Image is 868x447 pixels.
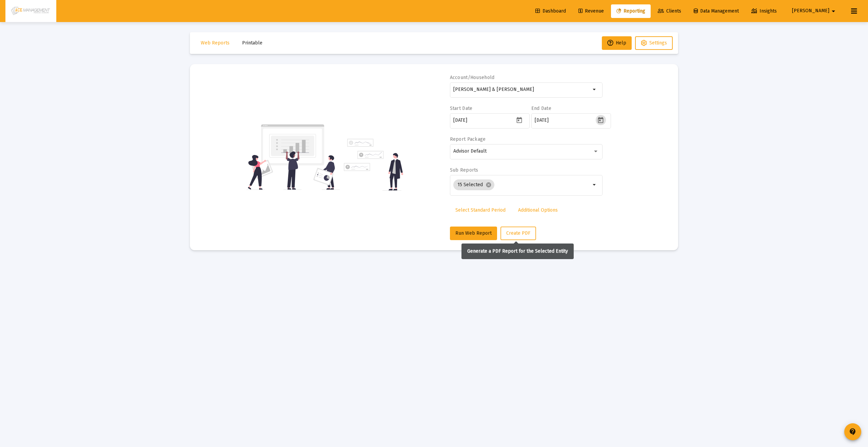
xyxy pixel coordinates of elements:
[455,230,492,236] span: Run Web Report
[602,36,632,50] button: Help
[453,118,514,123] input: Select a date
[591,85,599,94] mat-icon: arrow_drop_down
[506,230,530,236] span: Create PDF
[450,227,497,240] button: Run Web Report
[607,40,626,46] span: Help
[514,115,524,125] button: Open calendar
[746,4,782,18] a: Insights
[453,179,494,190] mat-chip: 15 Selected
[596,115,606,125] button: Open calendar
[658,8,681,14] span: Clients
[500,227,536,240] button: Create PDF
[450,136,486,142] label: Report Package
[829,4,837,18] mat-icon: arrow_drop_down
[849,428,857,436] mat-icon: contact_support
[649,40,667,46] span: Settings
[246,123,340,191] img: reporting
[573,4,609,18] a: Revenue
[455,207,506,213] span: Select Standard Period
[611,4,651,18] a: Reporting
[535,118,596,123] input: Select a date
[518,207,558,213] span: Additional Options
[751,8,777,14] span: Insights
[450,167,478,173] label: Sub Reports
[195,36,235,50] button: Web Reports
[453,87,591,92] input: Search or select an account or household
[535,8,566,14] span: Dashboard
[694,8,739,14] span: Data Management
[578,8,604,14] span: Revenue
[784,4,846,18] button: [PERSON_NAME]
[11,4,51,18] img: Dashboard
[237,36,268,50] button: Printable
[792,8,829,14] span: [PERSON_NAME]
[450,75,495,80] label: Account/Household
[635,36,673,50] button: Settings
[344,139,403,191] img: reporting-alt
[486,182,492,188] mat-icon: cancel
[688,4,744,18] a: Data Management
[591,181,599,189] mat-icon: arrow_drop_down
[531,105,551,111] label: End Date
[201,40,230,46] span: Web Reports
[450,105,473,111] label: Start Date
[453,178,591,192] mat-chip-list: Selection
[530,4,571,18] a: Dashboard
[242,40,262,46] span: Printable
[652,4,687,18] a: Clients
[616,8,645,14] span: Reporting
[453,148,487,154] span: Advisor Default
